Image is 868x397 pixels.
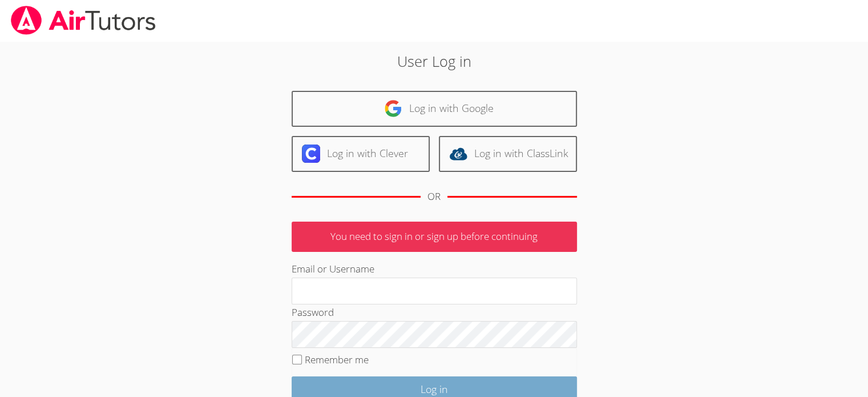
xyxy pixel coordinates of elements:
img: airtutors_banner-c4298cdbf04f3fff15de1276eac7730deb9818008684d7c2e4769d2f7ddbe033.png [10,6,157,35]
img: clever-logo-6eab21bc6e7a338710f1a6ff85c0baf02591cd810cc4098c63d3a4b26e2feb20.svg [302,145,320,163]
img: classlink-logo-d6bb404cc1216ec64c9a2012d9dc4662098be43eaf13dc465df04b49fa7ab582.svg [449,145,467,163]
label: Password [292,306,334,319]
div: OR [427,189,441,205]
h2: User Log in [200,50,668,72]
a: Log in with Clever [292,136,430,172]
label: Email or Username [292,262,374,275]
p: You need to sign in or sign up before continuing [292,222,577,252]
label: Remember me [305,353,369,366]
img: google-logo-50288ca7cdecda66e5e0955fdab243c47b7ad437acaf1139b6f446037453330a.svg [384,99,402,118]
a: Log in with ClassLink [439,136,577,172]
a: Log in with Google [292,91,577,127]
